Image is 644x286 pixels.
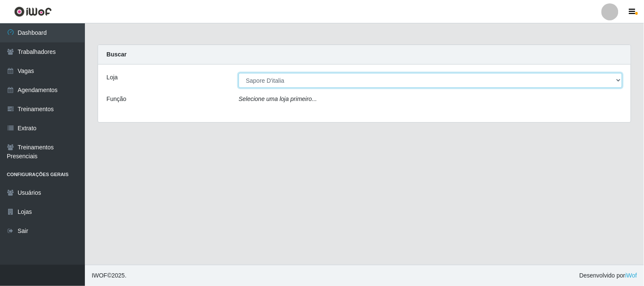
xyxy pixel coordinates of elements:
[239,95,317,102] i: Selecione uma loja primeiro...
[92,271,127,280] span: © 2025 .
[107,51,127,58] strong: Buscar
[107,95,127,104] label: Função
[579,271,637,280] span: Desenvolvido por
[625,272,637,279] a: iWof
[107,73,118,82] label: Loja
[14,6,52,17] img: CoreUI Logo
[92,272,107,279] span: IWOF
